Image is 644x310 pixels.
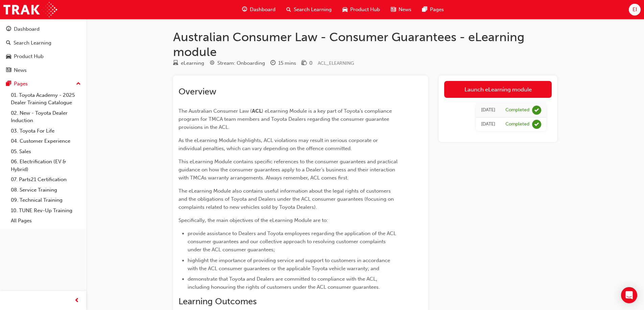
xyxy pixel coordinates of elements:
h1: Australian Consumer Law - Consumer Guarantees - eLearning module [173,30,557,59]
span: ACL [252,108,262,114]
span: learningRecordVerb_COMPLETE-icon [532,120,541,129]
span: Product Hub [350,6,380,13]
span: ) eLearning Module is a key part of Toyota’s compliance program for TMCA team members and Toyota ... [178,108,393,130]
span: Learning Outcomes [178,296,257,307]
div: Price [302,59,312,67]
span: The eLearning Module also contains useful information about the legal rights of customers and the... [178,188,395,210]
div: Search Learning [14,39,51,47]
a: All Pages [8,216,84,226]
span: search-icon [286,5,291,14]
a: 08. Service Training [8,185,84,195]
span: clock-icon [270,60,276,66]
span: news-icon [391,5,396,14]
span: Overview [178,86,216,97]
span: demonstrate that Toyota and Dealers are committed to compliance with the ACL, including honouring... [188,276,380,290]
div: 0 [309,59,312,67]
a: Search Learning [3,37,84,49]
div: Mon Feb 13 2023 00:30:00 GMT+1030 (Australian Central Daylight Time) [481,106,495,114]
a: pages-iconPages [417,3,449,17]
span: guage-icon [6,26,11,32]
a: 09. Technical Training [8,195,84,205]
div: Stream: Onboarding [217,59,265,67]
div: eLearning [181,59,204,67]
a: 06. Electrification (EV & Hybrid) [8,157,84,174]
a: 03. Toyota For Life [8,126,84,136]
button: Pages [3,78,84,90]
a: 10. TUNE Rev-Up Training [8,205,84,216]
span: car-icon [342,5,348,14]
span: Dashboard [250,6,276,13]
span: search-icon [6,40,11,46]
span: money-icon [302,60,307,66]
span: Search Learning [294,6,332,13]
div: Open Intercom Messenger [621,287,637,303]
div: Type [173,59,204,67]
a: car-iconProduct Hub [337,3,385,17]
span: news-icon [6,67,11,74]
div: Completed [505,121,529,128]
a: search-iconSearch Learning [281,3,337,17]
span: learningResourceType_ELEARNING-icon [173,60,178,66]
a: news-iconNews [385,3,417,17]
span: As the eLearning Module highlights, ACL violations may result in serious corporate or individual ... [178,137,379,151]
span: pages-icon [422,5,427,14]
span: up-icon [76,80,81,88]
span: provide assistance to Dealers and Toyota employees regarding the application of the ACL consumer ... [188,230,398,253]
div: Duration [270,59,296,67]
span: The Australian Consumer Law ( [178,108,252,114]
a: 02. New - Toyota Dealer Induction [8,108,84,126]
span: pages-icon [6,81,11,87]
span: prev-icon [74,297,79,305]
div: News [14,66,27,74]
a: Launch eLearning module [444,81,552,98]
button: EI [629,4,641,16]
a: Product Hub [3,50,84,63]
span: highlight the importance of providing service and support to customers in accordance with the ACL... [188,257,391,272]
span: target-icon [210,60,215,66]
span: Specifically, the main objectives of the eLearning Module are to: [178,217,328,223]
a: 01. Toyota Academy - 2025 Dealer Training Catalogue [8,90,84,108]
div: Stream [210,59,265,67]
div: Product Hub [14,53,44,60]
img: Trak [3,2,57,17]
span: guage-icon [242,5,247,14]
a: News [3,64,84,77]
span: This eLearning Module contains specific references to the consumer guarantees and practical guida... [178,159,399,181]
div: 15 mins [278,59,296,67]
span: car-icon [6,54,11,60]
div: Completed [505,107,529,113]
span: News [399,6,411,13]
span: Learning resource code [318,60,354,66]
div: Pages [14,80,28,88]
a: Dashboard [3,23,84,35]
a: 07. Parts21 Certification [8,174,84,185]
button: DashboardSearch LearningProduct HubNews [3,22,84,78]
span: learningRecordVerb_COMPLETE-icon [532,106,541,115]
a: guage-iconDashboard [237,3,281,17]
span: EI [633,6,637,13]
div: Tue Nov 29 2022 00:30:00 GMT+1030 (Australian Central Daylight Time) [481,120,495,128]
div: Dashboard [14,25,40,33]
span: Pages [430,6,444,13]
a: 04. Customer Experience [8,136,84,146]
a: 05. Sales [8,146,84,157]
